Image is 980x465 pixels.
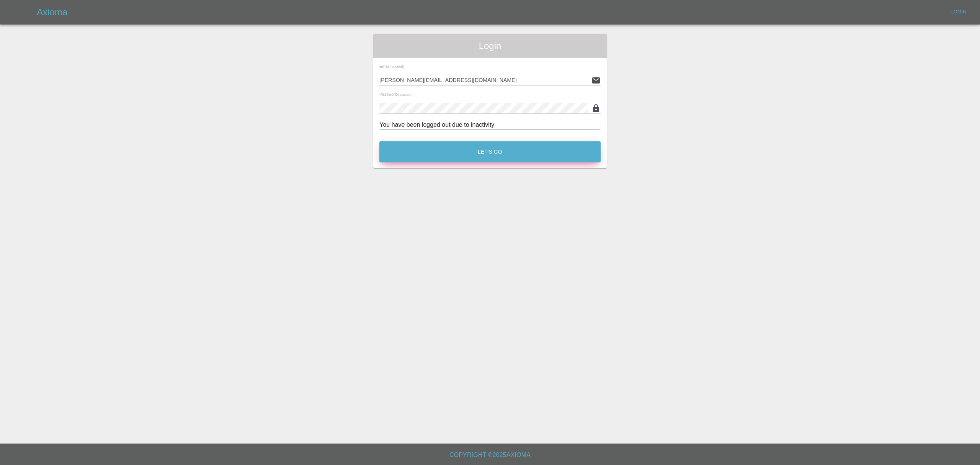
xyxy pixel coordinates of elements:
[379,92,412,97] span: Password
[379,64,404,69] span: Email
[390,65,404,69] small: (required)
[6,450,974,460] h6: Copyright © 2025 Axioma
[946,6,971,18] a: Login
[397,93,412,97] small: (required)
[379,120,601,129] div: You have been logged out due to inactivity
[37,6,67,18] h5: Axioma
[379,40,601,52] span: Login
[379,141,601,162] button: Let's Go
